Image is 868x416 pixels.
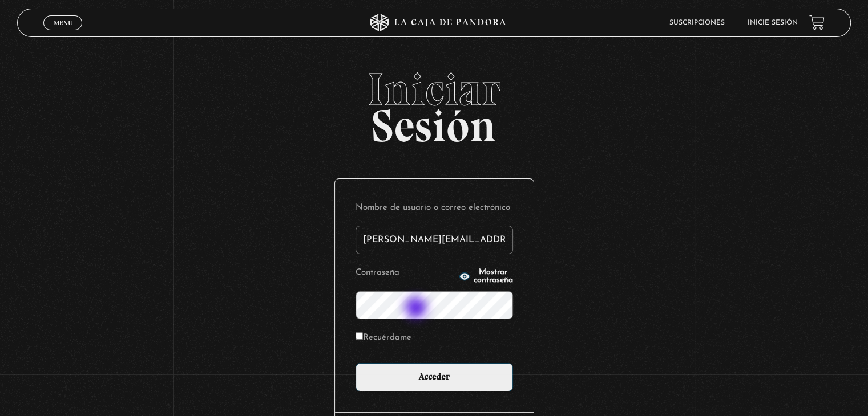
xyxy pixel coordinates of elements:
[748,19,798,26] a: Inicie sesión
[50,28,76,36] span: Cerrar
[356,199,513,217] label: Nombre de usuario o correo electrónico
[54,19,72,26] span: Menu
[809,15,825,30] a: View your shopping cart
[356,329,411,347] label: Recuérdame
[356,332,363,340] input: Recuérdame
[474,268,513,284] span: Mostrar contraseña
[459,268,513,284] button: Mostrar contraseña
[17,67,850,140] h2: Sesión
[356,363,513,391] input: Acceder
[356,264,455,282] label: Contraseña
[17,67,850,112] span: Iniciar
[669,19,725,26] a: Suscripciones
